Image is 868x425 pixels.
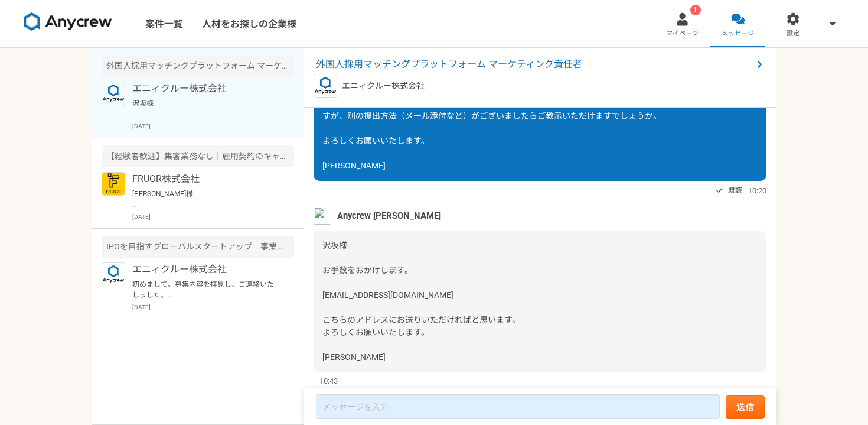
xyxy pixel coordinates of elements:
[319,375,338,387] span: 10:43
[666,29,699,38] span: マイページ
[132,303,294,312] p: [DATE]
[132,98,278,119] p: 沢坂様 お手数をおかけします。 [EMAIL_ADDRESS][DOMAIN_NAME] こちらのアドレスにお送りいただければと思います。 よろしくお願いいたします。 [PERSON_NAME]
[132,122,294,131] p: [DATE]
[314,207,331,225] img: %E5%90%8D%E7%A7%B0%E6%9C%AA%E8%A8%AD%E5%AE%9A%E3%81%AE%E3%83%87%E3%82%B6%E3%82%A4%E3%83%B3__3_.png
[314,74,337,98] img: logo_text_blue_01.png
[726,395,765,419] button: 送信
[132,279,278,300] p: 初めまして。募集内容を拝見し、ご連絡いたしました。 これまで複数の新規事業をゼロから一気通貫で推進してまいりました。現在もメディア事業を一から開発中で、リリース間際にあります。要件定義からビジネ...
[722,29,754,38] span: メッセージ
[316,57,752,72] span: 外国人採用マッチングプラットフォーム マーケティング責任者
[132,189,278,210] p: [PERSON_NAME]様 お世話になっております。 [PERSON_NAME]です。 ご案内ありがとうございます。 [DATE]16:00〜で予約させていただきました。 当日はどうぞよろしく...
[102,145,294,167] div: 【経験者歓迎】集客業務なし｜雇用契約のキャリアアドバイザー
[102,236,294,258] div: IPOを目指すグローバルスタートアップ 事業責任者候補
[322,37,752,170] span: [PERSON_NAME]様 お世話になっております。[PERSON_NAME]です。 ご連絡ありがとうございます。 ご案内いただいたGoogleフォームですが、送信時にエラーが発生しており、提...
[132,172,278,186] p: FRUOR株式会社
[102,172,125,196] img: FRUOR%E3%83%AD%E3%82%B3%E3%82%99.png
[132,212,294,221] p: [DATE]
[102,262,125,286] img: logo_text_blue_01.png
[690,5,701,15] div: !
[728,183,742,197] span: 既読
[337,209,441,222] span: Anycrew [PERSON_NAME]
[132,82,278,96] p: エニィクルー株式会社
[787,29,800,38] span: 設定
[102,82,125,105] img: logo_text_blue_01.png
[342,80,425,92] p: エニィクルー株式会社
[24,12,112,31] img: 8DqYSo04kwAAAAASUVORK5CYII=
[322,241,520,362] span: 沢坂様 お手数をおかけします。 [EMAIL_ADDRESS][DOMAIN_NAME] こちらのアドレスにお送りいただければと思います。 よろしくお願いいたします。 [PERSON_NAME]
[132,262,278,277] p: エニィクルー株式会社
[102,55,294,77] div: 外国人採用マッチングプラットフォーム マーケティング責任者
[748,185,766,196] span: 10:20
